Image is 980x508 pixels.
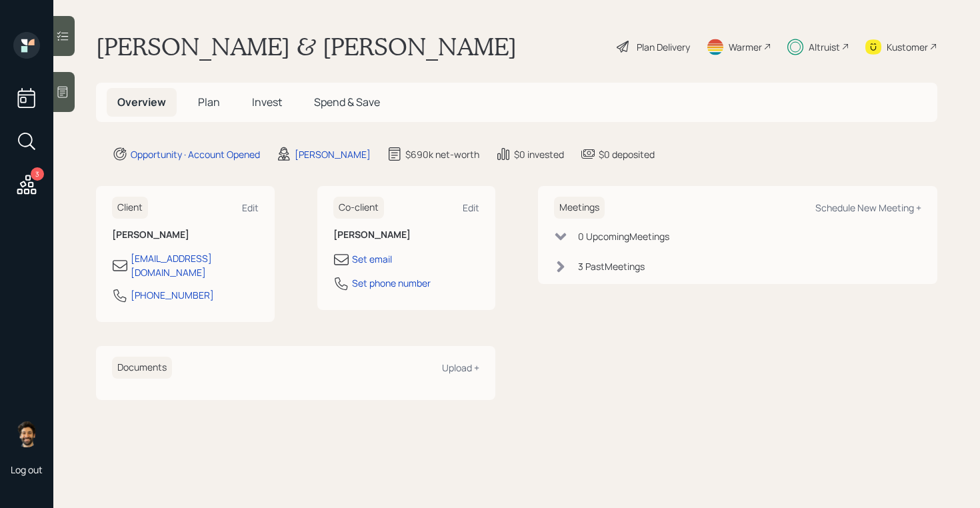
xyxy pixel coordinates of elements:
div: Altruist [809,40,840,54]
h6: [PERSON_NAME] [112,229,259,241]
div: Kustomer [887,40,928,54]
span: Plan [198,95,220,109]
div: Upload + [442,361,479,374]
img: eric-schwartz-headshot.png [13,421,40,447]
h6: Documents [112,357,172,379]
h1: [PERSON_NAME] & [PERSON_NAME] [96,32,517,61]
div: Set phone number [352,276,431,290]
div: $0 deposited [599,147,655,161]
div: 0 Upcoming Meeting s [578,229,669,243]
div: $0 invested [514,147,564,161]
div: Log out [11,463,43,476]
div: Set email [352,252,392,266]
div: [PERSON_NAME] [295,147,371,161]
div: [EMAIL_ADDRESS][DOMAIN_NAME] [131,251,259,279]
div: Opportunity · Account Opened [131,147,260,161]
span: Overview [117,95,166,109]
div: Plan Delivery [637,40,690,54]
div: 3 Past Meeting s [578,259,645,273]
div: Edit [463,201,479,214]
div: Schedule New Meeting + [815,201,921,214]
div: 3 [31,167,44,181]
span: Invest [252,95,282,109]
h6: Co-client [333,197,384,219]
div: $690k net-worth [405,147,479,161]
div: Edit [242,201,259,214]
h6: Meetings [554,197,605,219]
span: Spend & Save [314,95,380,109]
h6: [PERSON_NAME] [333,229,480,241]
div: Warmer [729,40,762,54]
h6: Client [112,197,148,219]
div: [PHONE_NUMBER] [131,288,214,302]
